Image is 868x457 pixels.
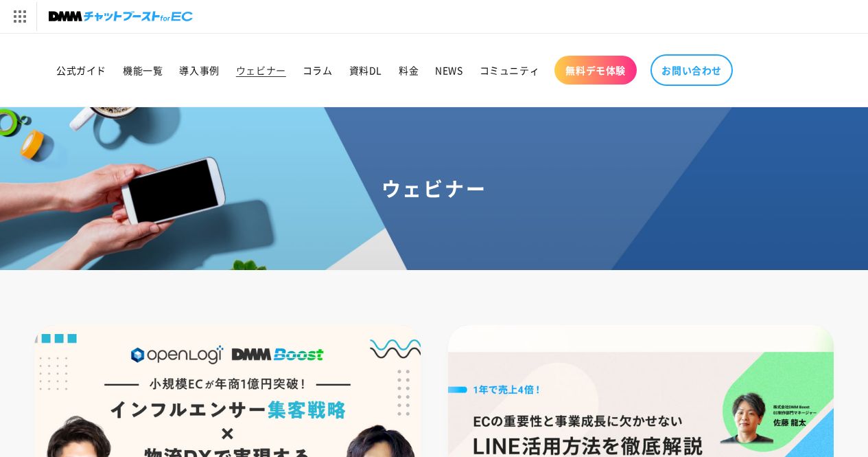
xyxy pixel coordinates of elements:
span: 料金 [399,64,419,76]
span: コラム [303,64,333,76]
span: NEWS [435,64,462,76]
span: 資料DL [349,64,382,76]
span: お問い合わせ [661,64,722,76]
a: 公式ガイド [48,56,115,85]
h1: ウェビナー [16,176,852,201]
img: チャットブーストforEC [49,7,193,26]
a: コラム [294,56,341,85]
span: ウェビナー [236,64,286,76]
a: 導入事例 [171,56,227,85]
a: NEWS [427,56,471,85]
span: 無料デモ体験 [565,64,626,76]
a: 料金 [390,56,427,85]
a: ウェビナー [228,56,294,85]
span: 導入事例 [179,64,219,76]
a: 無料デモ体験 [554,56,637,85]
span: コミュニティ [480,64,540,76]
a: コミュニティ [471,56,548,85]
span: 公式ガイド [56,64,106,76]
span: 機能一覧 [123,64,163,76]
a: 資料DL [341,56,390,85]
a: 機能一覧 [115,56,171,85]
img: サービス [2,2,36,31]
a: お問い合わせ [650,54,733,86]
